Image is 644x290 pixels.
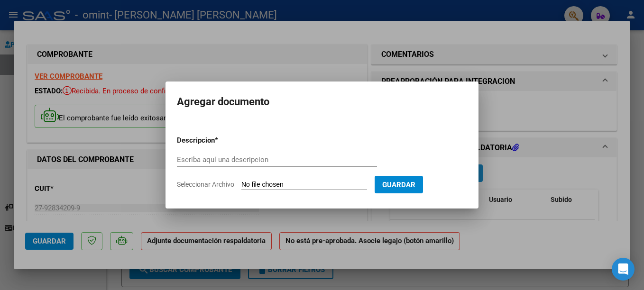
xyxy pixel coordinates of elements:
[177,181,234,188] span: Seleccionar Archivo
[177,93,467,111] h2: Agregar documento
[382,181,415,189] span: Guardar
[177,135,264,146] p: Descripcion
[375,176,423,193] button: Guardar
[612,258,635,281] div: Open Intercom Messenger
